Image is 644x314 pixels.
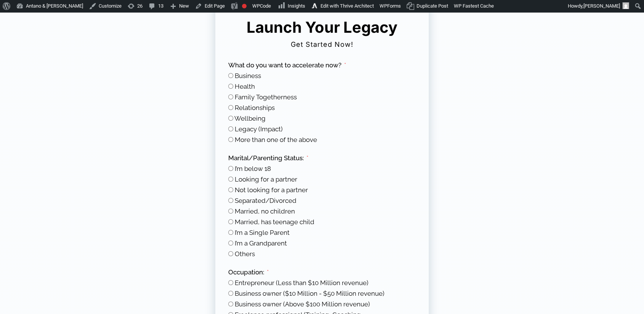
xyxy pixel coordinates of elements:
span: I’m a Grandparent [235,239,287,247]
input: More than one of the above [228,137,233,142]
input: Married, no children [228,209,233,214]
span: Wellbeing [234,115,266,122]
input: I’m a Grandparent [228,241,233,245]
span: More than one of the above [235,136,317,143]
input: Others [228,251,233,256]
span: Business [235,72,261,80]
label: What do you want to accelerate now? [228,61,346,70]
label: Marital/Parenting Status: [228,154,309,163]
input: Business owner ($10 Million - $50 Million revenue) [228,291,233,296]
span: Others [235,250,255,258]
h2: Get Started Now! [227,38,417,51]
span: Legacy (Impact) [235,125,283,133]
span: Married, has teenage child [235,218,314,226]
input: Entrepreneur (Less than $10 Million revenue) [228,280,233,285]
input: Business owner (Above $100 Million revenue) [228,301,233,306]
span: I’m below 18 [235,165,271,172]
input: Relationships [228,105,233,110]
span: Looking for a partner [235,175,297,183]
span: Business owner ($10 Million - $50 Million revenue) [235,290,384,297]
div: Focus keyphrase not set [242,4,247,8]
span: Not looking for a partner [235,186,308,194]
input: Separated/Divorced [228,198,233,203]
span: Relationships [235,104,275,112]
input: Health [228,84,233,89]
span: I’m a Single Parent [235,229,290,236]
span: Entrepreneur (Less than $10 Million revenue) [235,279,368,287]
input: Legacy (Impact) [228,126,233,131]
h5: Launch Your Legacy [242,18,402,37]
label: Occupation: [228,268,269,277]
input: Family Togetherness [228,94,233,99]
span: Business owner (Above $100 Million revenue) [235,300,370,308]
span: Married, no children [235,207,295,215]
input: Wellbeing [228,116,233,121]
input: I’m a Single Parent [228,230,233,235]
input: Not looking for a partner [228,187,233,192]
input: I’m below 18 [228,166,233,171]
span: Family Togetherness [235,93,297,101]
span: Insights [288,3,305,9]
input: Business [228,73,233,78]
input: Looking for a partner [228,177,233,182]
input: Married, has teenage child [228,219,233,224]
span: Health [235,83,255,90]
span: [PERSON_NAME] [583,3,620,9]
span: Separated/Divorced [235,197,296,204]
